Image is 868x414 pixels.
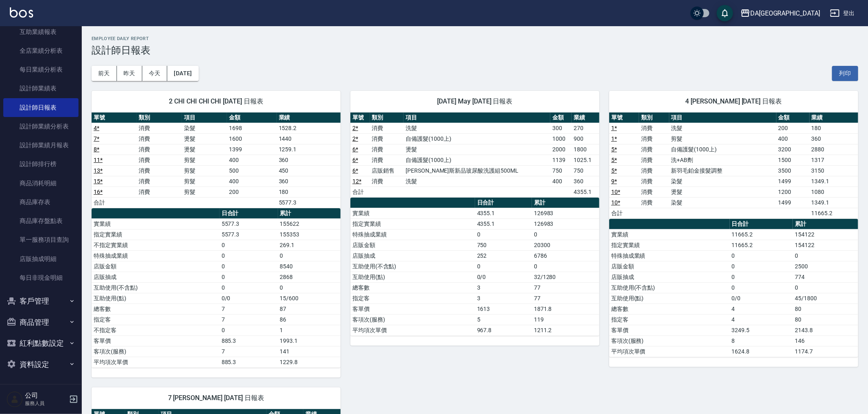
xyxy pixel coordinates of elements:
[532,304,599,314] td: 1871.8
[182,144,227,155] td: 燙髮
[619,97,848,106] span: 4 [PERSON_NAME] [DATE] 日報表
[220,261,278,272] td: 0
[92,282,220,293] td: 互助使用(不含點)
[3,98,79,117] a: 設計師日報表
[278,325,341,335] td: 1
[92,272,220,282] td: 店販抽成
[92,293,220,304] td: 互助使用(點)
[277,176,341,187] td: 360
[639,155,669,165] td: 消費
[810,197,858,208] td: 1349.1
[278,229,341,240] td: 155353
[475,218,532,229] td: 4355.1
[404,155,550,165] td: 自備護髮(1000上)
[793,219,858,229] th: 累計
[350,261,475,272] td: 互助使用(不含點)
[793,250,858,261] td: 0
[776,112,810,123] th: 金額
[404,165,550,176] td: [PERSON_NAME]斯新品玻尿酸洗護組500ML
[776,144,810,155] td: 3200
[220,335,278,346] td: 885.3
[730,240,793,250] td: 11665.2
[3,230,79,249] a: 單一服務項目查詢
[572,176,599,187] td: 360
[475,240,532,250] td: 750
[810,144,858,155] td: 2880
[793,261,858,272] td: 2500
[730,335,793,346] td: 8
[220,272,278,282] td: 0
[730,282,793,293] td: 0
[92,346,220,357] td: 客項次(服務)
[220,208,278,219] th: 日合計
[475,314,532,325] td: 5
[278,282,341,293] td: 0
[350,218,475,229] td: 指定實業績
[277,112,341,123] th: 業績
[350,240,475,250] td: 店販金額
[669,133,776,144] td: 剪髮
[278,272,341,282] td: 2868
[10,7,33,18] img: Logo
[730,250,793,261] td: 0
[220,304,278,314] td: 7
[370,155,404,165] td: 消費
[532,261,599,272] td: 0
[609,293,730,304] td: 互助使用(點)
[404,112,550,123] th: 項目
[550,123,572,133] td: 300
[277,197,341,208] td: 5577.3
[220,293,278,304] td: 0/0
[278,346,341,357] td: 141
[669,176,776,187] td: 染髮
[92,36,858,41] h2: Employee Daily Report
[278,218,341,229] td: 155622
[532,250,599,261] td: 6786
[737,5,823,22] button: DA[GEOGRAPHIC_DATA]
[609,240,730,250] td: 指定實業績
[475,293,532,304] td: 3
[370,165,404,176] td: 店販銷售
[227,165,277,176] td: 500
[776,133,810,144] td: 400
[278,304,341,314] td: 87
[277,187,341,197] td: 180
[370,176,404,187] td: 消費
[220,282,278,293] td: 0
[730,346,793,357] td: 1624.8
[92,335,220,346] td: 客單價
[92,112,341,208] table: a dense table
[137,133,182,144] td: 消費
[572,155,599,165] td: 1025.1
[3,250,79,268] a: 店販抽成明細
[137,176,182,187] td: 消費
[532,272,599,282] td: 32/1280
[227,144,277,155] td: 1399
[609,272,730,282] td: 店販抽成
[532,198,599,208] th: 累計
[730,325,793,335] td: 3249.5
[227,123,277,133] td: 1698
[609,229,730,240] td: 實業績
[92,314,220,325] td: 指定客
[220,250,278,261] td: 0
[730,293,793,304] td: 0/0
[793,272,858,282] td: 774
[776,187,810,197] td: 1200
[92,218,220,229] td: 實業績
[278,357,341,367] td: 1229.8
[730,314,793,325] td: 4
[550,144,572,155] td: 2000
[810,165,858,176] td: 3150
[550,176,572,187] td: 400
[350,304,475,314] td: 客單價
[475,229,532,240] td: 0
[827,6,858,21] button: 登出
[3,354,79,375] button: 資料設定
[717,5,733,21] button: save
[3,268,79,287] a: 每日非現金明細
[92,197,137,208] td: 合計
[609,250,730,261] td: 特殊抽成業績
[404,144,550,155] td: 燙髮
[227,155,277,165] td: 400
